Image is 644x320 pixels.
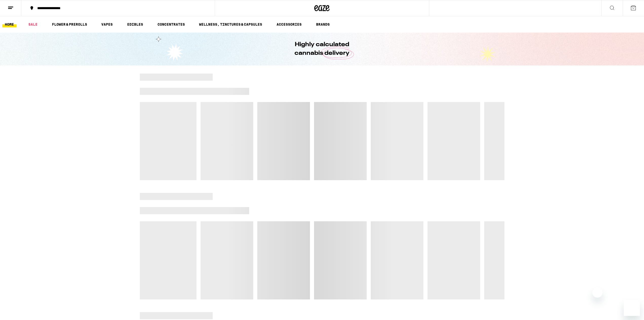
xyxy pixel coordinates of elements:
a: CONCENTRATES [155,21,187,27]
a: SALE [26,21,40,27]
a: VAPES [99,21,115,27]
a: FLOWER & PREROLLS [49,21,90,27]
a: WELLNESS, TINCTURES & CAPSULES [197,21,265,27]
a: ACCESSORIES [274,21,304,27]
iframe: Close message [592,288,602,298]
a: EDIBLES [125,21,146,27]
a: BRANDS [314,21,332,27]
h1: Highly calculated cannabis delivery [280,40,364,58]
a: HOME [2,21,16,27]
iframe: Button to launch messaging window [624,300,640,316]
